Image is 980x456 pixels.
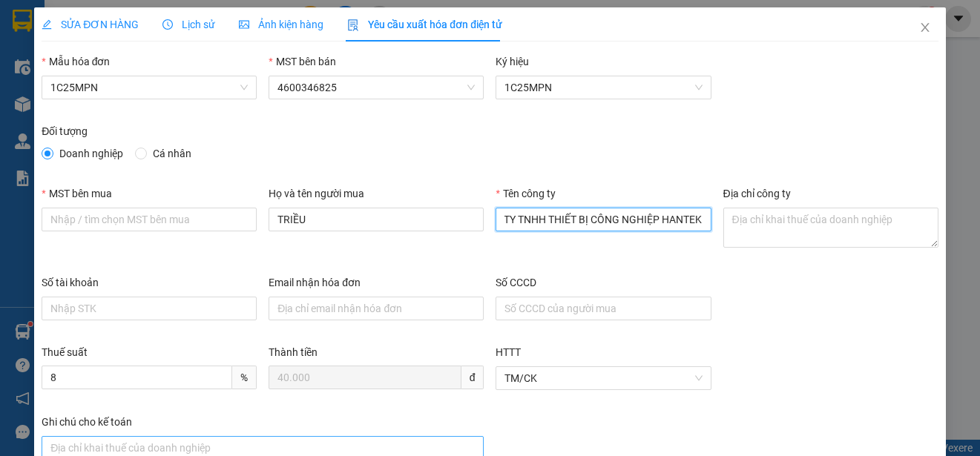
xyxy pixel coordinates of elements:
span: edit [42,19,52,30]
span: SỬA ĐƠN HÀNG [42,19,139,30]
textarea: Địa chỉ công ty [723,208,938,248]
span: TM/CK [504,367,702,389]
input: Số tài khoản [42,297,257,320]
input: Email nhận hóa đơn [269,297,484,320]
label: HTTT [496,346,521,358]
label: Email nhận hóa đơn [269,277,361,288]
span: Yêu cầu xuất hóa đơn điện tử [347,19,502,30]
input: Họ và tên người mua [269,208,484,231]
label: Địa chỉ công ty [723,188,791,199]
span: 1C25MPN [504,76,702,99]
label: Tên công ty [496,188,555,199]
span: Cá nhân [147,145,197,162]
input: Thuế suất [42,366,232,389]
label: Đối tượng [42,125,88,137]
button: Close [904,7,946,49]
label: Số CCCD [496,277,536,288]
label: Họ và tên người mua [269,188,364,199]
label: Ghi chú cho kế toán [42,416,132,428]
span: 1C25MPN [50,76,248,99]
span: Ảnh kiện hàng [239,19,323,30]
label: MST bên mua [42,188,111,199]
label: Ký hiệu [496,56,529,67]
span: Doanh nghiệp [53,145,129,162]
span: picture [239,19,249,30]
span: 4600346825 [277,76,475,99]
label: Thuế suất [42,346,88,358]
input: MST bên mua [42,208,257,231]
span: % [232,366,257,389]
label: MST bên bán [269,56,335,67]
input: Tên công ty [496,208,711,231]
label: Thành tiền [269,346,318,358]
img: icon [347,19,359,31]
label: Mẫu hóa đơn [42,56,110,67]
input: Số CCCD [496,297,711,320]
label: Số tài khoản [42,277,99,288]
span: Lịch sử [162,19,215,30]
span: close [919,22,931,33]
span: clock-circle [162,19,173,30]
span: đ [461,366,484,389]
